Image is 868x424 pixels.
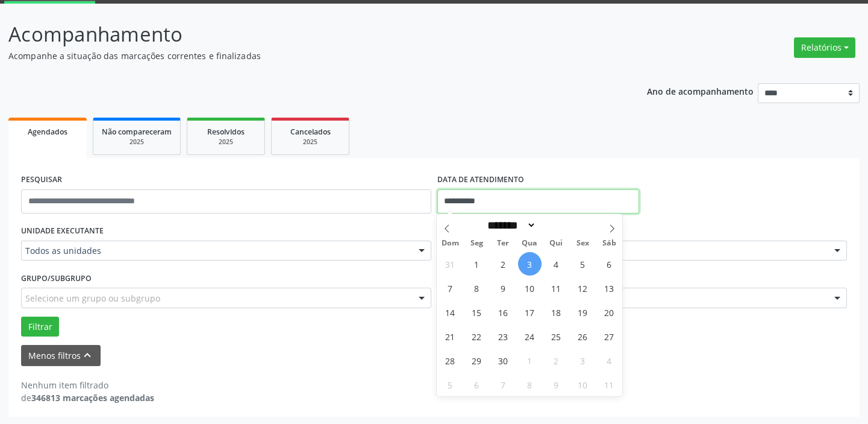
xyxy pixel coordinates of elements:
[490,239,516,247] span: Ter
[463,239,490,247] span: Seg
[8,49,604,62] p: Acompanhe a situação das marcações correntes e finalizadas
[484,219,537,232] select: Month
[21,171,62,189] label: PESQUISAR
[439,349,462,372] span: Setembro 28, 2025
[280,138,340,147] div: 2025
[492,373,515,396] span: Outubro 7, 2025
[102,127,172,137] span: Não compareceram
[25,292,160,305] span: Selecione um grupo ou subgrupo
[465,300,489,324] span: Setembro 15, 2025
[598,276,621,300] span: Setembro 13, 2025
[439,324,462,348] span: Setembro 21, 2025
[571,373,595,396] span: Outubro 10, 2025
[569,239,596,247] span: Sex
[81,349,94,362] i: keyboard_arrow_up
[545,324,568,348] span: Setembro 25, 2025
[545,276,568,300] span: Setembro 11, 2025
[439,252,462,276] span: Agosto 31, 2025
[545,300,568,324] span: Setembro 18, 2025
[518,324,542,348] span: Setembro 24, 2025
[571,252,595,276] span: Setembro 5, 2025
[465,373,489,396] span: Outubro 6, 2025
[465,324,489,348] span: Setembro 22, 2025
[442,245,823,257] span: Todos os profissionais
[598,373,621,396] span: Outubro 11, 2025
[516,239,543,247] span: Qua
[290,127,331,137] span: Cancelados
[21,379,154,391] div: Nenhum item filtrado
[492,300,515,324] span: Setembro 16, 2025
[8,19,604,49] p: Acompanhamento
[598,349,621,372] span: Outubro 4, 2025
[598,300,621,324] span: Setembro 20, 2025
[518,373,542,396] span: Outubro 8, 2025
[518,300,542,324] span: Setembro 17, 2025
[439,300,462,324] span: Setembro 14, 2025
[437,239,463,247] span: Dom
[21,391,154,404] div: de
[545,252,568,276] span: Setembro 4, 2025
[545,349,568,372] span: Outubro 2, 2025
[21,222,104,241] label: UNIDADE EXECUTANTE
[518,276,542,300] span: Setembro 10, 2025
[647,83,754,98] p: Ano de acompanhamento
[598,324,621,348] span: Setembro 27, 2025
[25,245,407,257] span: Todos as unidades
[21,345,101,366] button: Menos filtroskeyboard_arrow_up
[492,252,515,276] span: Setembro 2, 2025
[794,37,855,58] button: Relatórios
[28,127,67,137] span: Agendados
[465,349,489,372] span: Setembro 29, 2025
[102,138,172,147] div: 2025
[543,239,569,247] span: Qui
[571,349,595,372] span: Outubro 3, 2025
[465,252,489,276] span: Setembro 1, 2025
[21,269,92,288] label: Grupo/Subgrupo
[196,138,256,147] div: 2025
[518,349,542,372] span: Outubro 1, 2025
[437,171,524,189] label: DATA DE ATENDIMENTO
[492,349,515,372] span: Setembro 30, 2025
[21,317,59,337] button: Filtrar
[598,252,621,276] span: Setembro 6, 2025
[465,276,489,300] span: Setembro 8, 2025
[596,239,622,247] span: Sáb
[31,392,154,403] strong: 346813 marcações agendadas
[536,219,576,232] input: Year
[439,373,462,396] span: Outubro 5, 2025
[545,373,568,396] span: Outubro 9, 2025
[492,324,515,348] span: Setembro 23, 2025
[518,252,542,276] span: Setembro 3, 2025
[439,276,462,300] span: Setembro 7, 2025
[571,300,595,324] span: Setembro 19, 2025
[207,127,245,137] span: Resolvidos
[571,276,595,300] span: Setembro 12, 2025
[492,276,515,300] span: Setembro 9, 2025
[571,324,595,348] span: Setembro 26, 2025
